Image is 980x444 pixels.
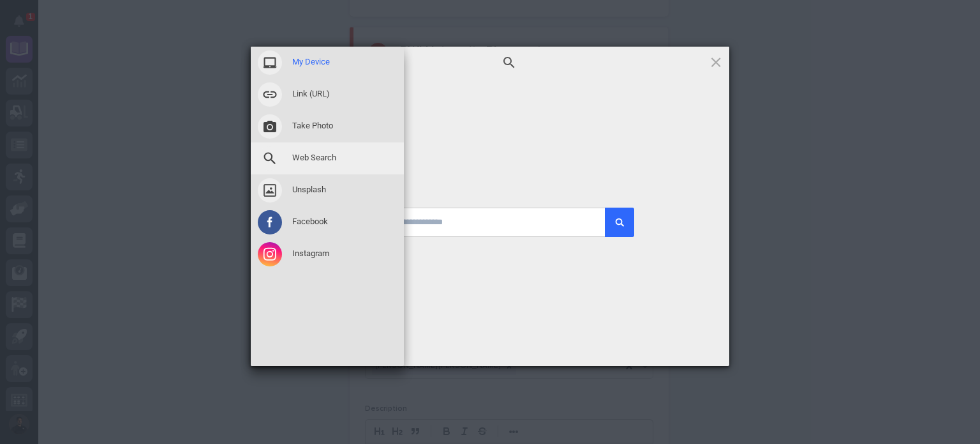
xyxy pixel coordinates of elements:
span: Facebook [292,216,328,227]
span: Instagram [292,248,329,259]
div: Facebook [251,206,404,238]
div: My Device [251,47,404,79]
span: Take Photo [292,120,333,132]
span: Web Search [292,152,336,164]
div: Take Photo [251,111,404,142]
span: Click here or hit ESC to close picker [709,55,723,69]
div: Unsplash [251,174,404,206]
span: Link (URL) [292,88,330,100]
div: Web Search [251,142,404,174]
div: Instagram [251,238,404,270]
span: Unsplash [292,184,326,195]
span: Web Search [502,56,516,70]
span: My Device [292,56,330,68]
div: Link (URL) [251,79,404,111]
